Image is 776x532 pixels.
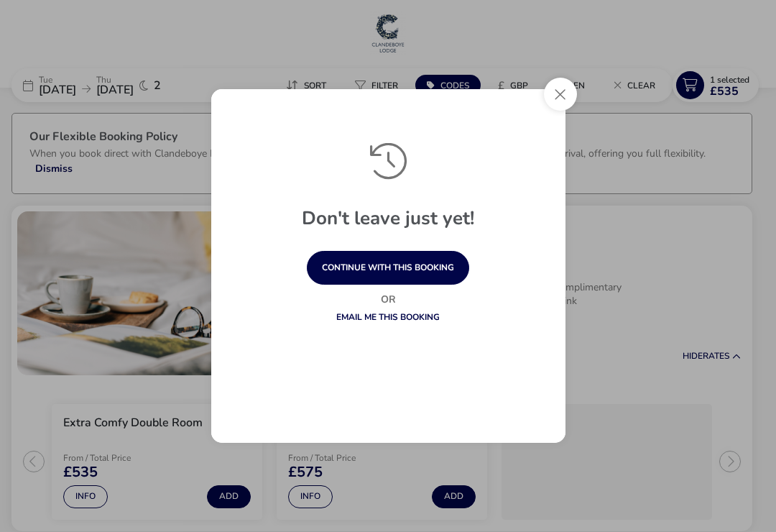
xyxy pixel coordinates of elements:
[232,209,545,251] h1: Don't leave just yet!
[336,311,440,323] a: Email me this booking
[307,251,469,285] button: continue with this booking
[211,89,565,443] div: exitPrevention
[544,78,577,111] button: Close
[273,292,503,307] p: Or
